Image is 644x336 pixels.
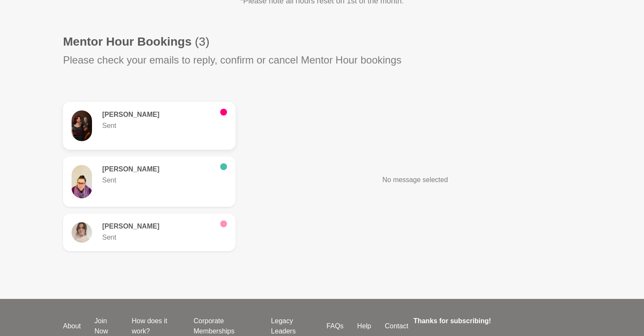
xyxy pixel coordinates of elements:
a: Contact [378,321,415,331]
p: No message selected [382,175,448,185]
h1: Mentor Hour Bookings [63,34,210,49]
p: Please check your emails to reply, confirm or cancel Mentor Hour bookings [63,52,402,68]
a: FAQs [320,321,351,331]
a: Help [351,321,378,331]
p: Sent [102,121,213,131]
h6: [PERSON_NAME] [102,165,213,174]
span: (3) [195,35,210,48]
h4: Thanks for subscribing! [414,316,576,326]
h6: [PERSON_NAME] [102,110,213,119]
a: About [56,321,88,331]
h6: [PERSON_NAME] [102,222,213,231]
p: Sent [102,175,213,185]
p: Sent [102,232,213,243]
